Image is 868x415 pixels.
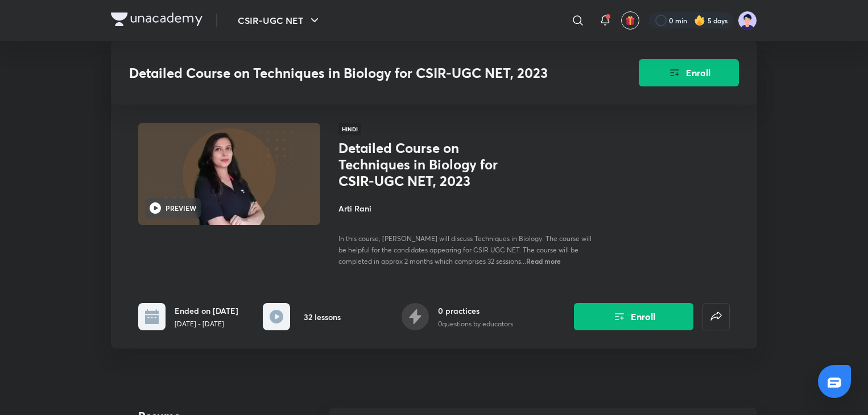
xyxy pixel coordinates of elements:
h3: Detailed Course on Techniques in Biology for CSIR-UGC NET, 2023 [129,65,574,81]
span: In this course, [PERSON_NAME] will discuss Techniques in Biology. The course will be helpful for ... [338,234,592,265]
img: avatar [625,15,635,26]
a: Company Logo [111,13,202,29]
h6: 0 practices [438,305,513,317]
span: Read more [526,256,561,265]
button: avatar [621,11,639,30]
button: Enroll [639,59,739,86]
img: Company Logo [111,13,202,26]
span: Hindi [338,123,361,135]
img: streak [694,15,705,26]
img: nidhi shreya [738,11,757,30]
p: 0 questions by educators [438,319,513,329]
h1: Detailed Course on Techniques in Biology for CSIR-UGC NET, 2023 [338,140,524,189]
h6: Ended on [DATE] [175,305,238,317]
h6: 32 lessons [304,311,341,323]
h4: Arti Rani [338,202,593,214]
img: Thumbnail [137,122,322,226]
p: [DATE] - [DATE] [175,319,238,329]
button: CSIR-UGC NET [231,9,328,32]
button: false [702,303,730,330]
h6: PREVIEW [166,203,196,213]
button: Enroll [574,303,693,330]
